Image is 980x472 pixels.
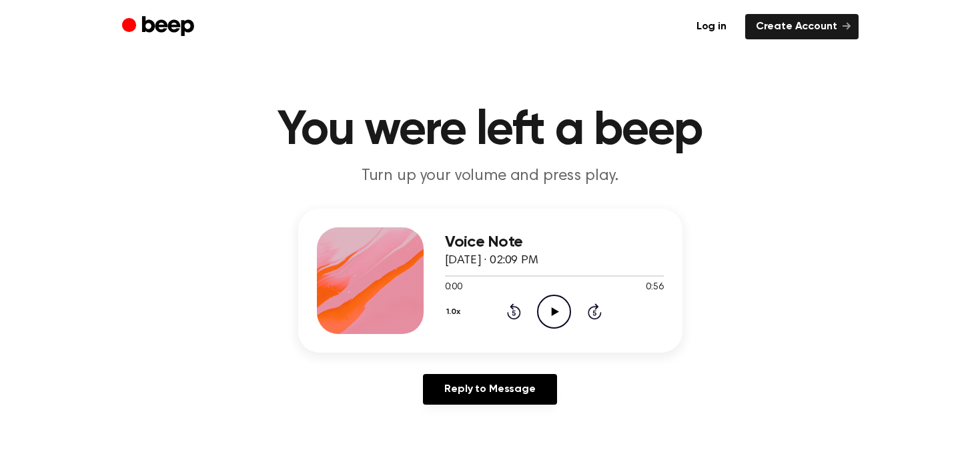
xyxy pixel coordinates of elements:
[445,301,466,323] button: 1.0x
[646,281,663,295] span: 0:56
[445,281,462,295] span: 0:00
[686,14,737,39] a: Log in
[122,14,197,40] a: Beep
[234,165,747,187] p: Turn up your volume and press play.
[149,107,832,155] h1: You were left a beep
[423,374,556,405] a: Reply to Message
[445,233,664,251] h3: Voice Note
[745,14,859,39] a: Create Account
[445,255,538,267] span: [DATE] · 02:09 PM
